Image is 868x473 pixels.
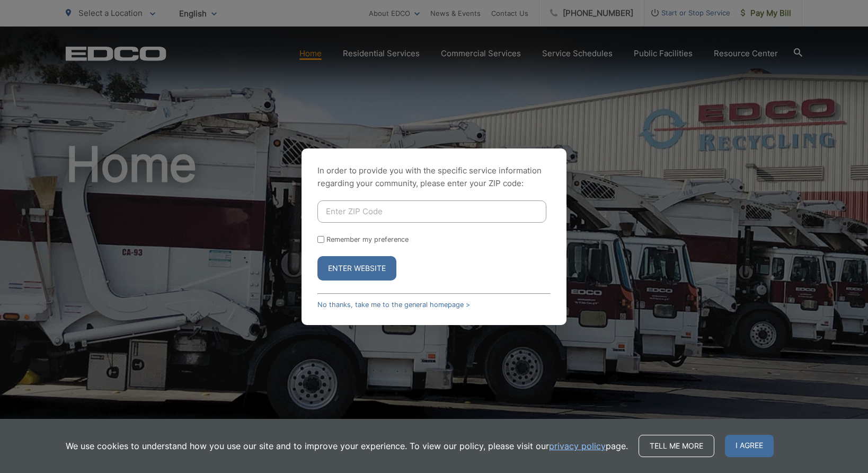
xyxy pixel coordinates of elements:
p: We use cookies to understand how you use our site and to improve your experience. To view our pol... [66,440,628,452]
a: privacy policy [549,440,606,452]
a: No thanks, take me to the general homepage > [317,301,470,309]
a: Tell me more [639,435,714,457]
input: Enter ZIP Code [317,200,546,223]
button: Enter Website [317,256,396,281]
span: I agree [725,435,774,457]
p: In order to provide you with the specific service information regarding your community, please en... [317,164,551,190]
label: Remember my preference [326,235,409,243]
